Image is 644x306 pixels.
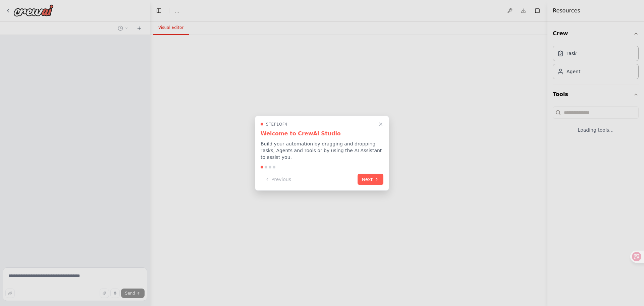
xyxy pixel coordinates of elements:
h3: Welcome to CrewAI Studio [261,129,383,137]
button: Previous [261,174,295,185]
button: Close walkthrough [377,120,385,128]
p: Build your automation by dragging and dropping Tasks, Agents and Tools or by using the AI Assista... [261,140,383,160]
span: Step 1 of 4 [266,121,287,127]
button: Hide left sidebar [154,6,164,15]
button: Next [358,174,383,185]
